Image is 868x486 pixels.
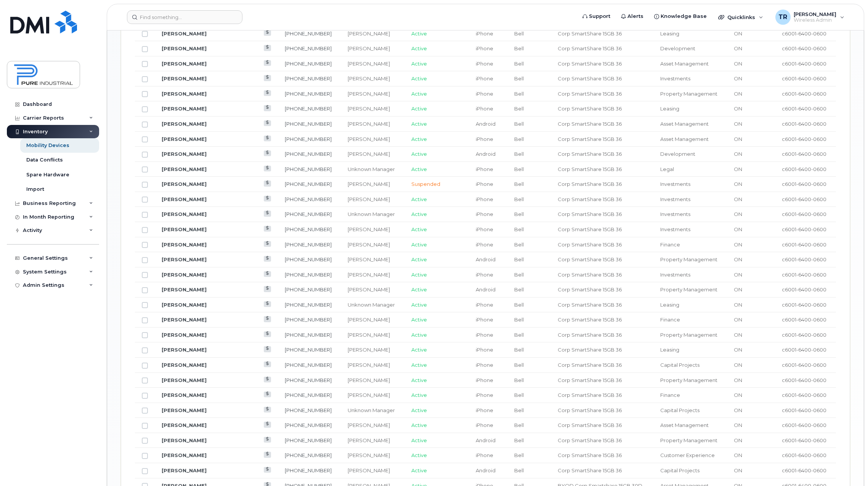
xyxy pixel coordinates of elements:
div: [PERSON_NAME] [348,392,398,399]
span: Active [411,347,427,353]
div: [PERSON_NAME] [348,377,398,384]
div: [PERSON_NAME] [348,105,398,112]
span: iPhone [476,61,493,67]
div: Tashiur Rahman [770,10,850,25]
span: c6001-6400-0600 [782,121,826,127]
span: Property Management [660,377,717,383]
span: Alerts [627,13,643,20]
span: c6001-6400-0600 [782,317,826,323]
a: View Last Bill [264,60,271,66]
span: Corp SmartShare 15GB 36 [558,241,622,248]
a: [PHONE_NUMBER] [285,166,332,172]
a: [PHONE_NUMBER] [285,106,332,112]
span: c6001-6400-0600 [782,166,826,172]
a: [PHONE_NUMBER] [285,302,332,308]
div: [PERSON_NAME] [348,316,398,323]
a: View Last Bill [264,241,271,247]
span: c6001-6400-0600 [782,181,826,187]
span: ON [734,256,742,262]
span: Bell [514,91,524,97]
span: Active [411,302,427,308]
span: c6001-6400-0600 [782,30,826,37]
span: c6001-6400-0600 [782,151,826,157]
span: ON [734,241,742,248]
a: [PERSON_NAME] [162,211,207,217]
div: [PERSON_NAME] [348,45,398,52]
div: [PERSON_NAME] [348,331,398,339]
span: Active [411,256,427,262]
span: Bell [514,317,524,323]
a: [PHONE_NUMBER] [285,151,332,157]
span: Bell [514,106,524,112]
span: Corp SmartShare 15GB 36 [558,45,622,51]
a: [PHONE_NUMBER] [285,407,332,413]
a: View Last Bill [264,452,271,457]
span: Asset Management [660,136,709,142]
span: Corp SmartShare 15GB 36 [558,302,622,308]
span: Active [411,272,427,278]
span: Active [411,286,427,293]
span: ON [734,226,742,232]
span: Active [411,362,427,368]
a: View Last Bill [264,377,271,382]
span: iPhone [476,106,493,112]
a: [PERSON_NAME] [162,452,207,458]
a: View Last Bill [264,166,271,171]
div: [PERSON_NAME] [348,196,398,203]
span: c6001-6400-0600 [782,332,826,338]
span: Corp SmartShare 15GB 36 [558,347,622,353]
span: ON [734,121,742,127]
span: Bell [514,256,524,262]
span: Investments [660,211,690,217]
span: c6001-6400-0600 [782,45,826,51]
span: Development [660,151,695,157]
a: [PHONE_NUMBER] [285,136,332,142]
span: Active [411,91,427,97]
a: [PERSON_NAME] [162,256,207,262]
span: Bell [514,136,524,142]
a: [PHONE_NUMBER] [285,61,332,67]
span: Bell [514,226,524,232]
a: [PERSON_NAME] [162,407,207,413]
a: [PERSON_NAME] [162,75,207,82]
div: [PERSON_NAME] [348,150,398,158]
a: View Last Bill [264,181,271,186]
span: Leasing [660,302,679,308]
span: Bell [514,75,524,82]
a: [PHONE_NUMBER] [285,362,332,368]
span: Corp SmartShare 15GB 36 [558,286,622,293]
div: [PERSON_NAME] [348,120,398,128]
span: iPhone [476,211,493,217]
a: [PERSON_NAME] [162,151,207,157]
span: Corp SmartShare 15GB 36 [558,332,622,338]
div: [PERSON_NAME] [348,286,398,293]
span: Bell [514,302,524,308]
div: [PERSON_NAME] [348,30,398,37]
a: Support [577,9,616,24]
span: ON [734,45,742,51]
span: c6001-6400-0600 [782,226,826,232]
span: c6001-6400-0600 [782,241,826,248]
span: Corp SmartShare 15GB 36 [558,256,622,262]
span: iPhone [476,136,493,142]
span: ON [734,362,742,368]
a: [PHONE_NUMBER] [285,241,332,248]
div: Unknown Manager [348,301,398,309]
span: Corp SmartShare 15GB 36 [558,61,622,67]
span: Property Management [660,286,717,293]
span: Active [411,121,427,127]
a: View Last Bill [264,437,271,443]
a: [PERSON_NAME] [162,121,207,127]
a: [PHONE_NUMBER] [285,467,332,473]
a: [PERSON_NAME] [162,302,207,308]
span: Corp SmartShare 15GB 36 [558,30,622,37]
a: View Last Bill [264,45,271,51]
a: [PHONE_NUMBER] [285,272,332,278]
span: Bell [514,332,524,338]
span: ON [734,196,742,202]
a: View Last Bill [264,316,271,322]
span: Active [411,377,427,383]
span: Property Management [660,256,717,262]
a: [PERSON_NAME] [162,91,207,97]
span: c6001-6400-0600 [782,196,826,202]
